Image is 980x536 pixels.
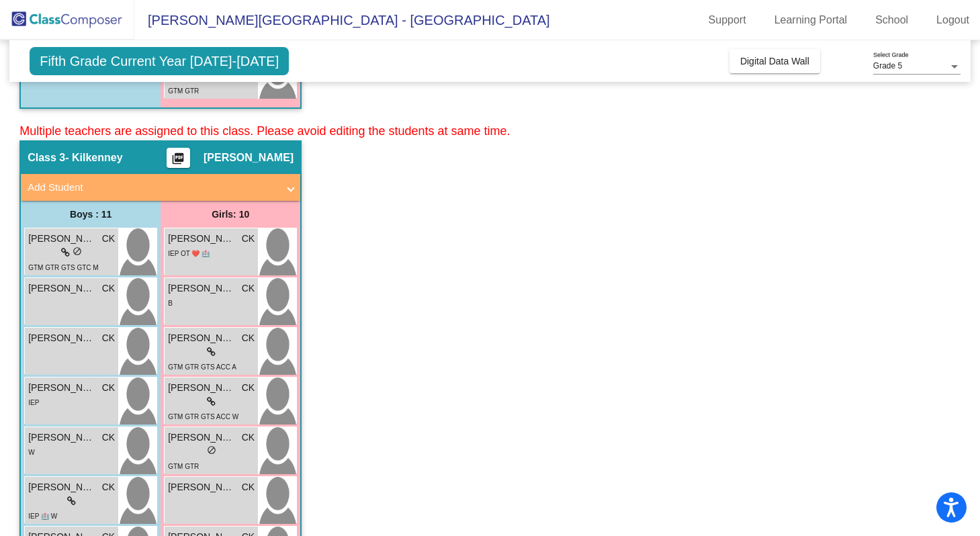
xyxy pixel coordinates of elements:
span: [PERSON_NAME] [168,431,235,445]
span: [PERSON_NAME] [PERSON_NAME] [28,480,95,494]
span: GTM GTR [168,87,199,95]
mat-icon: picture_as_pdf [170,152,186,171]
span: [PERSON_NAME] [168,381,235,395]
span: B [168,300,173,307]
span: do_not_disturb_alt [73,247,82,256]
mat-expansion-panel-header: Add Student [21,174,300,201]
span: W [28,449,34,456]
span: CK [242,431,255,445]
span: [PERSON_NAME] [28,232,95,246]
span: [PERSON_NAME] [28,281,95,296]
span: CK [242,381,255,395]
a: Learning Portal [764,9,858,31]
span: [PERSON_NAME] [28,331,95,345]
span: [PERSON_NAME] [168,331,235,345]
span: CK [242,331,255,345]
span: [PERSON_NAME] [28,431,95,445]
span: CK [102,232,115,246]
mat-panel-title: Add Student [28,180,277,195]
span: CK [102,480,115,494]
span: CK [242,480,255,494]
span: [PERSON_NAME][GEOGRAPHIC_DATA] - [GEOGRAPHIC_DATA] [134,9,550,31]
span: [PERSON_NAME] [168,232,235,246]
span: CK [102,381,115,395]
span: GTM GTR GTS ACC W [168,413,238,420]
span: do_not_disturb_alt [207,445,216,455]
button: Digital Data Wall [729,49,820,73]
span: IEP OT ❤️ 🏥 [168,250,210,257]
span: Fifth Grade Current Year [DATE]-[DATE] [30,47,289,75]
span: Grade 5 [873,61,902,71]
span: GTM GTR GTS ACC A [168,363,236,371]
div: Girls: 10 [161,201,300,228]
span: [PERSON_NAME] [168,281,235,296]
span: CK [242,281,255,296]
span: Class 3 [28,151,65,165]
span: IEP 🏥 W [28,512,57,520]
span: CK [242,232,255,246]
button: Print Students Details [167,148,190,168]
a: Logout [926,9,980,31]
a: School [864,9,919,31]
span: CK [102,331,115,345]
span: CK [102,431,115,445]
div: Boys : 11 [21,201,161,228]
span: Digital Data Wall [740,56,809,66]
a: Support [698,9,757,31]
span: CK [102,281,115,296]
span: - Kilkenney [65,151,122,165]
span: IEP [28,399,39,406]
span: [PERSON_NAME] [168,480,235,494]
span: GTM GTR GTS GTC M [28,264,98,271]
span: Multiple teachers are assigned to this class. Please avoid editing the students at same time. [19,124,510,138]
span: [PERSON_NAME] [204,151,294,165]
span: GTM GTR [168,463,199,470]
span: [PERSON_NAME] [28,381,95,395]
